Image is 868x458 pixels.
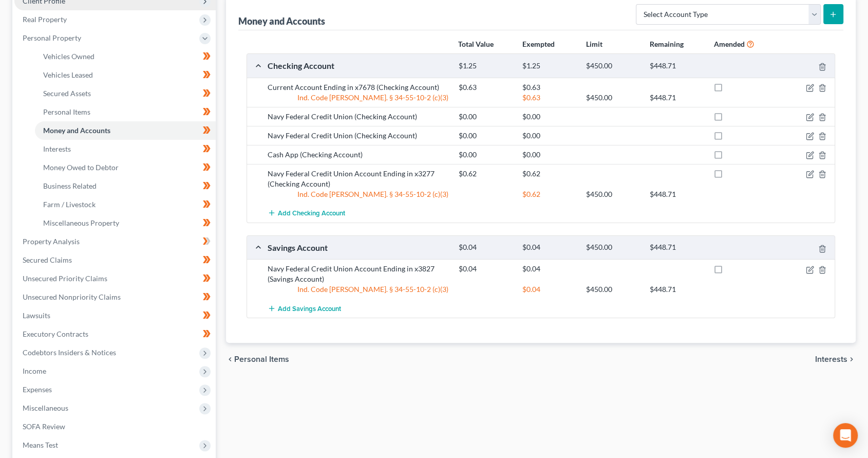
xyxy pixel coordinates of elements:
span: Business Related [43,181,97,190]
div: $0.04 [454,243,517,252]
a: Business Related [35,177,216,195]
span: Money Owed to Debtor [43,163,119,172]
a: Unsecured Priority Claims [14,269,216,288]
span: Expenses [23,385,52,394]
div: Ind. Code [PERSON_NAME]. § 34-55-10-2 (c)(3) [262,189,454,199]
div: $0.00 [454,112,517,122]
span: Add Checking Account [278,209,345,217]
div: $0.00 [517,131,581,141]
span: Income [23,367,46,375]
a: Secured Assets [35,84,216,103]
span: Interests [43,144,71,153]
div: $450.00 [581,284,645,295]
a: Money Owed to Debtor [35,158,216,177]
strong: Remaining [650,40,684,48]
div: $0.00 [454,150,517,160]
div: $450.00 [581,61,645,71]
span: Miscellaneous [23,404,68,412]
a: Secured Claims [14,251,216,269]
div: $450.00 [581,243,645,252]
div: Ind. Code [PERSON_NAME]. § 34-55-10-2 (c)(3) [262,93,454,103]
span: Personal Items [43,107,90,116]
div: Ind. Code [PERSON_NAME]. § 34-55-10-2 (c)(3) [262,284,454,295]
span: SOFA Review [23,422,65,431]
span: Miscellaneous Property [43,218,119,227]
span: Secured Claims [23,255,72,264]
a: Vehicles Leased [35,66,216,84]
div: Savings Account [262,242,454,253]
div: Navy Federal Credit Union Account Ending in x3827 (Savings Account) [262,264,454,284]
button: chevron_left Personal Items [226,355,289,363]
a: Interests [35,140,216,158]
span: Personal Items [234,355,289,363]
span: Unsecured Nonpriority Claims [23,292,121,301]
div: $1.25 [517,61,581,71]
span: Personal Property [23,33,81,42]
div: Current Account Ending in x7678 (Checking Account) [262,82,454,93]
a: Money and Accounts [35,121,216,140]
strong: Limit [586,40,602,48]
div: $0.04 [517,264,581,274]
span: Secured Assets [43,89,91,98]
div: $448.71 [645,284,708,295]
span: Money and Accounts [43,126,110,135]
div: $0.62 [454,169,517,179]
a: Miscellaneous Property [35,214,216,232]
span: Interests [815,355,847,363]
div: Checking Account [262,60,454,71]
a: Farm / Livestock [35,195,216,214]
div: $0.00 [517,112,581,122]
a: Vehicles Owned [35,47,216,66]
button: Add Savings Account [268,299,341,318]
div: $450.00 [581,93,645,103]
div: $0.62 [517,169,581,179]
span: Vehicles Owned [43,52,95,61]
i: chevron_right [847,355,856,363]
div: $0.63 [517,82,581,93]
div: Navy Federal Credit Union (Checking Account) [262,131,454,141]
div: Money and Accounts [238,15,325,27]
strong: Amended [713,40,744,48]
a: Executory Contracts [14,325,216,343]
a: Unsecured Nonpriority Claims [14,288,216,306]
span: Means Test [23,441,58,449]
div: $0.04 [517,284,581,295]
button: Interests chevron_right [815,355,856,363]
div: $448.71 [645,243,708,252]
span: Vehicles Leased [43,70,93,79]
div: Open Intercom Messenger [833,423,858,448]
span: Codebtors Insiders & Notices [23,348,116,357]
span: Real Property [23,15,67,24]
strong: Exempted [522,40,555,48]
span: Property Analysis [23,237,80,246]
div: $0.04 [454,264,517,274]
a: Personal Items [35,103,216,121]
div: $0.63 [517,93,581,103]
div: $448.71 [645,93,708,103]
span: Unsecured Priority Claims [23,274,107,283]
div: $0.00 [454,131,517,141]
div: $0.04 [517,243,581,252]
div: $0.00 [517,150,581,160]
div: $450.00 [581,189,645,199]
span: Add Savings Account [278,304,341,313]
div: $0.63 [454,82,517,93]
a: Property Analysis [14,232,216,251]
strong: Total Value [458,40,494,48]
div: Cash App (Checking Account) [262,150,454,160]
button: Add Checking Account [268,204,345,223]
a: SOFA Review [14,417,216,436]
div: Navy Federal Credit Union (Checking Account) [262,112,454,122]
div: $0.62 [517,189,581,199]
div: Navy Federal Credit Union Account Ending in x3277 (Checking Account) [262,169,454,189]
span: Lawsuits [23,311,50,320]
a: Lawsuits [14,306,216,325]
span: Executory Contracts [23,329,88,338]
div: $448.71 [645,189,708,199]
span: Farm / Livestock [43,200,96,209]
div: $1.25 [454,61,517,71]
div: $448.71 [645,61,708,71]
i: chevron_left [226,355,234,363]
